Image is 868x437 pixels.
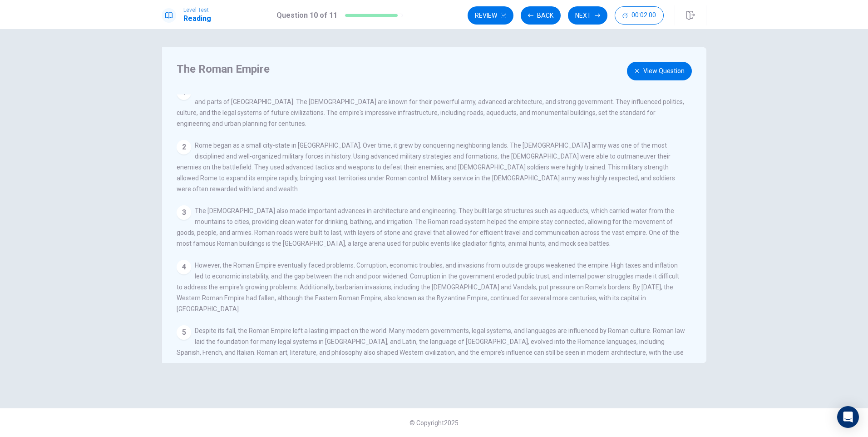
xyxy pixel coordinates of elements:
[177,260,191,274] div: 4
[409,419,459,427] span: © Copyright 2025
[631,12,656,19] span: 00:02:00
[627,62,692,80] button: View Question
[177,325,191,340] div: 5
[177,205,191,220] div: 3
[521,6,561,25] button: Back
[177,327,685,367] span: Despite its fall, the Roman Empire left a lasting impact on the world. Many modern governments, l...
[468,6,513,25] button: Review
[276,10,337,21] h1: Question 10 of 11
[183,13,211,24] h1: Reading
[837,406,859,428] div: Open Intercom Messenger
[177,262,679,313] span: However, the Roman Empire eventually faced problems. Corruption, economic troubles, and invasions...
[615,6,664,25] button: 00:02:00
[177,142,675,193] span: Rome began as a small city-state in [GEOGRAPHIC_DATA]. Over time, it grew by conquering neighbori...
[177,62,682,76] h4: The Roman Empire
[177,140,191,154] div: 2
[183,7,211,13] span: Level Test
[177,207,679,247] span: The [DEMOGRAPHIC_DATA] also made important advances in architecture and engineering. They built l...
[568,6,607,25] button: Next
